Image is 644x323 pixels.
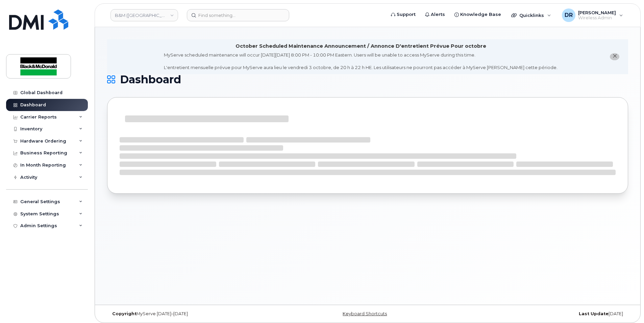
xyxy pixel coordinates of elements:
[454,311,628,317] div: [DATE]
[579,311,609,316] strong: Last Update
[120,74,181,85] span: Dashboard
[236,43,486,50] div: October Scheduled Maintenance Announcement / Annonce D'entretient Prévue Pour octobre
[107,311,281,317] div: MyServe [DATE]–[DATE]
[112,311,137,316] strong: Copyright
[164,52,558,71] div: MyServe scheduled maintenance will occur [DATE][DATE] 8:00 PM - 10:00 PM Eastern. Users will be u...
[610,53,619,60] button: close notification
[343,311,387,316] a: Keyboard Shortcuts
